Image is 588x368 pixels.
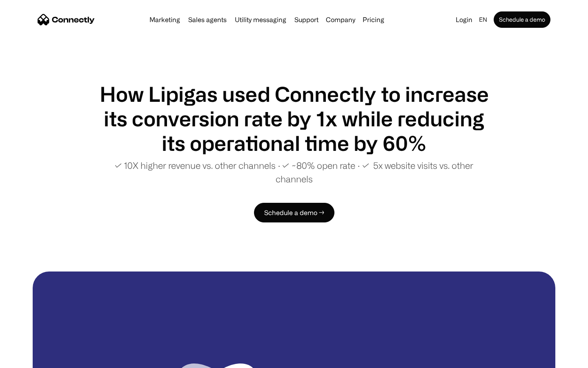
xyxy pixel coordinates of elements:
ul: Language list [16,354,49,365]
div: Company [323,14,358,25]
a: Schedule a demo → [254,203,334,222]
div: en [476,14,492,25]
a: Sales agents [185,16,230,23]
div: Company [326,14,355,25]
h1: How Lipigas used Connectly to increase its conversion rate by 1x while reducing its operational t... [98,82,490,155]
a: home [38,13,95,26]
a: Login [452,14,476,25]
div: en [479,14,487,25]
a: Schedule a demo [494,11,550,28]
a: Pricing [359,16,388,23]
p: ✓ 10X higher revenue vs. other channels ∙ ✓ ~80% open rate ∙ ✓ 5x website visits vs. other channels [98,159,490,186]
aside: Language selected: English [8,353,49,365]
a: Marketing [146,16,183,23]
a: Utility messaging [232,16,290,23]
a: Support [291,16,322,23]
